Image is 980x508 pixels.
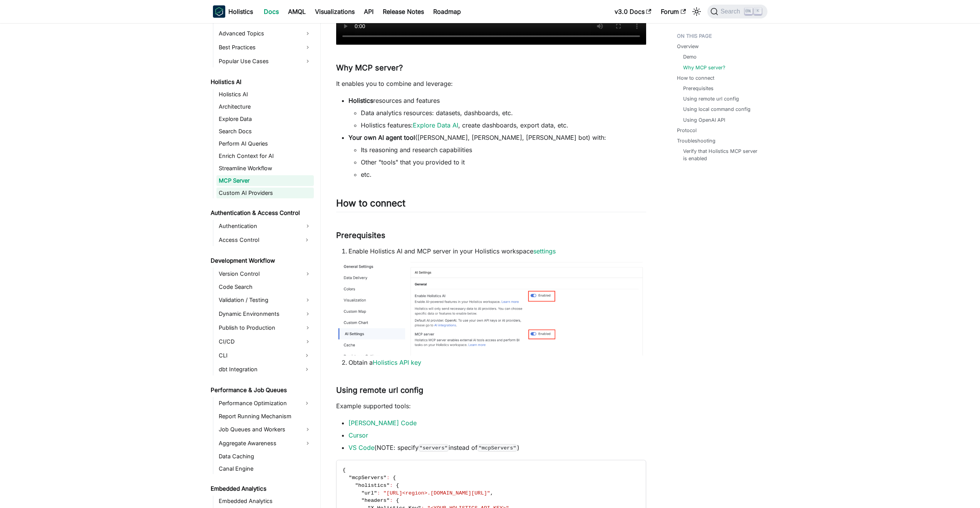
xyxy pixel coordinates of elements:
a: Using remote url config [683,95,739,102]
span: : [390,483,393,488]
a: Forum [656,5,690,18]
a: Explore Data AI [413,121,458,129]
span: "mcpServers" [349,475,387,481]
a: Canal Engine [216,463,314,474]
code: "mcpServers" [477,444,517,452]
a: Advanced Topics [216,27,314,40]
button: Search (Ctrl+K) [707,5,767,18]
a: Development Workflow [208,255,314,266]
a: Dynamic Environments [216,308,314,320]
button: Switch between dark and light mode (currently light mode) [690,5,703,18]
span: "url" [361,490,377,496]
span: : [390,498,393,503]
a: CI/CD [216,335,314,348]
a: Job Queues and Workers [216,423,314,436]
nav: Docs sidebar [205,23,321,508]
button: Expand sidebar category 'dbt Integration' [300,363,314,376]
kbd: K [754,8,762,15]
span: "headers" [361,498,389,503]
button: Expand sidebar category 'Access Control' [300,234,314,246]
a: MCP Server [216,175,314,186]
span: "holistics" [355,483,390,488]
span: : [387,475,390,481]
a: Holistics AI [216,89,314,100]
a: Authentication [216,220,314,232]
span: : [377,490,380,496]
a: API [359,5,378,18]
a: Verify that Holistics MCP server is enabled [683,148,760,162]
li: Obtain a [348,358,646,367]
h3: Why MCP server? [336,63,646,73]
span: { [393,475,396,481]
a: Perform AI Queries [216,138,314,149]
a: Performance & Job Queues [208,385,314,396]
code: "servers" [419,444,449,452]
span: { [396,498,399,503]
a: Streamline Workflow [216,163,314,174]
a: Holistics API key [373,359,421,366]
a: Embedded Analytics [216,496,314,506]
a: [PERSON_NAME] Code [348,419,417,427]
a: Code Search [216,282,314,292]
span: , [490,490,493,496]
a: VS Code [348,444,374,451]
li: Holistics features: , create dashboards, export data, etc. [361,121,646,130]
a: v3.0 Docs [610,5,656,18]
a: Roadmap [429,5,466,18]
a: dbt Integration [216,363,300,376]
h3: Prerequisites [336,231,646,240]
a: Release Notes [378,5,429,18]
button: Expand sidebar category 'Performance Optimization' [300,397,314,409]
a: Search Docs [216,126,314,137]
a: Authentication & Access Control [208,208,314,218]
span: "[URL]<region>.[DOMAIN_NAME][URL]" [384,490,490,496]
img: ai-mcp-setting [336,262,646,355]
a: Version Control [216,268,314,280]
a: Overview [677,43,699,50]
h3: Using remote url config [336,386,646,395]
a: Using OpenAI API [683,116,725,124]
span: { [343,467,346,473]
a: Why MCP server? [683,64,725,71]
a: Demo [683,53,697,60]
li: ([PERSON_NAME], [PERSON_NAME], [PERSON_NAME] bot) with: [348,133,646,179]
a: Visualizations [310,5,359,18]
li: Data analytics resources: datasets, dashboards, etc. [361,108,646,117]
b: Holistics [228,7,253,16]
a: Enrich Context for AI [216,151,314,161]
a: Access Control [216,234,300,246]
a: Popular Use Cases [216,55,314,67]
a: CLI [216,349,300,362]
span: { [396,483,399,488]
li: (NOTE: specify instead of ) [348,443,646,452]
span: Search [718,8,745,15]
li: Other "tools" that you provided to it [361,158,646,167]
a: Best Practices [216,41,314,54]
a: Cursor [348,431,368,439]
li: Enable Holistics AI and MCP server in your Holistics workspace [348,246,646,256]
h2: How to connect [336,198,646,212]
a: HolisticsHolistics [213,5,253,18]
p: Example supported tools: [336,401,646,411]
a: Report Running Mechanism [216,411,314,422]
a: Performance Optimization [216,397,300,409]
a: Prerequisites [683,85,714,92]
li: resources and features [348,96,646,130]
a: Holistics AI [208,77,314,87]
a: Protocol [677,127,697,134]
a: settings [533,247,556,255]
a: Validation / Testing [216,294,314,306]
a: AMQL [283,5,310,18]
a: Troubleshooting [677,137,715,144]
a: Embedded Analytics [208,483,314,494]
a: Architecture [216,101,314,112]
a: How to connect [677,74,714,82]
a: Data Caching [216,451,314,462]
a: Custom AI Providers [216,188,314,198]
strong: Holistics [348,97,373,104]
img: Holistics [213,5,225,18]
li: Its reasoning and research capabilities [361,145,646,154]
strong: Your own AI agent tool [348,134,415,141]
a: Aggregate Awareness [216,437,314,449]
button: Expand sidebar category 'CLI' [300,349,314,362]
